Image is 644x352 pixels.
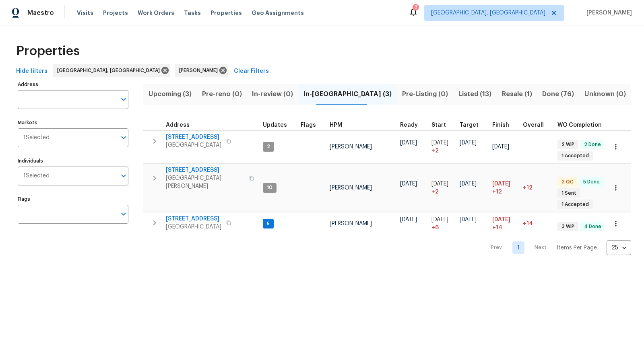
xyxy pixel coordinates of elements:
[301,122,316,128] span: Flags
[431,217,448,222] span: [DATE]
[211,9,242,17] span: Properties
[492,122,516,128] div: Projected renovation finish date
[492,188,502,196] span: +12
[23,173,50,179] span: 1 Selected
[166,223,221,231] span: [GEOGRAPHIC_DATA]
[166,141,221,149] span: [GEOGRAPHIC_DATA]
[492,217,510,222] span: [DATE]
[431,140,448,146] span: [DATE]
[492,144,509,150] span: [DATE]
[402,89,448,100] span: Pre-Listing (0)
[557,244,597,252] p: Items Per Page
[558,223,578,230] span: 3 WIP
[148,89,192,100] span: Upcoming (3)
[428,212,456,235] td: Project started 6 days late
[23,134,50,141] span: 1 Selected
[166,122,190,128] span: Address
[502,89,533,100] span: Resale (1)
[118,94,129,105] button: Open
[520,212,554,235] td: 14 day(s) past target finish date
[175,64,228,77] div: [PERSON_NAME]
[431,122,453,128] div: Actual renovation start date
[523,185,533,191] span: +12
[460,140,477,146] span: [DATE]
[489,164,520,212] td: Scheduled to finish 12 day(s) late
[460,217,477,222] span: [DATE]
[330,221,372,226] span: [PERSON_NAME]
[489,212,520,235] td: Scheduled to finish 14 day(s) late
[27,9,54,17] span: Maestro
[264,143,273,150] span: 2
[264,220,273,227] span: 5
[166,174,244,190] span: [GEOGRAPHIC_DATA][PERSON_NAME]
[415,3,417,11] div: 3
[431,147,439,155] span: + 2
[118,208,129,220] button: Open
[166,166,244,174] span: [STREET_ADDRESS]
[431,224,439,232] span: + 6
[431,122,446,128] span: Start
[431,181,448,187] span: [DATE]
[431,188,439,196] span: + 2
[581,141,604,148] span: 2 Done
[234,66,269,76] span: Clear Filters
[400,181,417,187] span: [DATE]
[18,120,128,125] label: Markets
[18,82,128,87] label: Address
[330,144,372,150] span: [PERSON_NAME]
[492,122,509,128] span: Finish
[118,132,129,143] button: Open
[16,47,80,55] span: Properties
[202,89,242,100] span: Pre-reno (0)
[520,164,554,212] td: 12 day(s) past target finish date
[583,9,632,17] span: [PERSON_NAME]
[252,9,304,17] span: Geo Assignments
[400,122,418,128] span: Ready
[184,10,201,16] span: Tasks
[77,9,93,17] span: Visits
[558,152,592,159] span: 1 Accepted
[558,190,580,197] span: 1 Sent
[18,197,128,202] label: Flags
[330,122,342,128] span: HPM
[458,89,492,100] span: Listed (13)
[460,122,479,128] span: Target
[138,9,174,17] span: Work Orders
[523,122,544,128] span: Overall
[57,66,163,74] span: [GEOGRAPHIC_DATA], [GEOGRAPHIC_DATA]
[18,159,128,163] label: Individuals
[231,64,272,79] button: Clear Filters
[460,122,486,128] div: Target renovation project end date
[166,133,221,141] span: [STREET_ADDRESS]
[584,89,626,100] span: Unknown (0)
[492,181,510,187] span: [DATE]
[400,122,425,128] div: Earliest renovation start date (first business day after COE or Checkout)
[263,122,287,128] span: Updates
[179,66,221,74] span: [PERSON_NAME]
[428,164,456,212] td: Project started 2 days late
[558,141,578,148] span: 2 WIP
[264,184,276,191] span: 10
[523,221,533,226] span: +14
[431,9,545,17] span: [GEOGRAPHIC_DATA], [GEOGRAPHIC_DATA]
[13,64,51,79] button: Hide filters
[558,179,577,185] span: 3 QC
[483,240,631,255] nav: Pagination Navigation
[542,89,574,100] span: Done (76)
[557,122,602,128] span: WO Completion
[581,223,605,230] span: 4 Done
[523,122,551,128] div: Days past target finish date
[460,181,477,187] span: [DATE]
[303,89,392,100] span: In-[GEOGRAPHIC_DATA] (3)
[53,64,170,77] div: [GEOGRAPHIC_DATA], [GEOGRAPHIC_DATA]
[252,89,294,100] span: In-review (0)
[512,241,524,254] a: Goto page 1
[400,140,417,146] span: [DATE]
[607,237,631,258] div: 25
[118,170,129,181] button: Open
[492,224,502,232] span: +14
[580,179,603,185] span: 5 Done
[400,217,417,222] span: [DATE]
[330,185,372,191] span: [PERSON_NAME]
[103,9,128,17] span: Projects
